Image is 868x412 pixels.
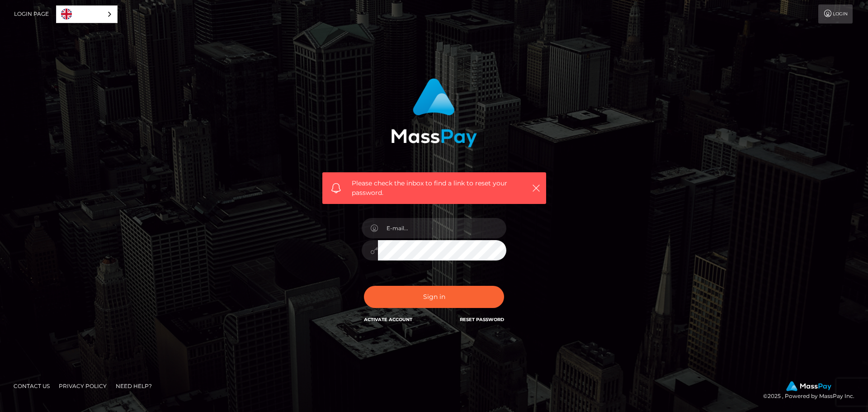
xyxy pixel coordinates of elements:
[364,286,504,308] button: Sign in
[56,5,118,23] aside: Language selected: English
[763,381,861,401] div: © 2025 , Powered by MassPay Inc.
[352,179,517,198] span: Please check the inbox to find a link to reset your password.
[818,5,853,24] a: Login
[112,379,156,393] a: Need Help?
[14,5,49,24] a: Login Page
[460,317,504,322] a: Reset Password
[56,5,118,23] div: Language
[57,6,117,23] a: English
[378,218,506,238] input: E-mail...
[364,317,412,322] a: Activate Account
[55,379,110,393] a: Privacy Policy
[391,78,477,147] img: MassPay Login
[10,379,53,393] a: Contact Us
[786,381,831,391] img: MassPay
